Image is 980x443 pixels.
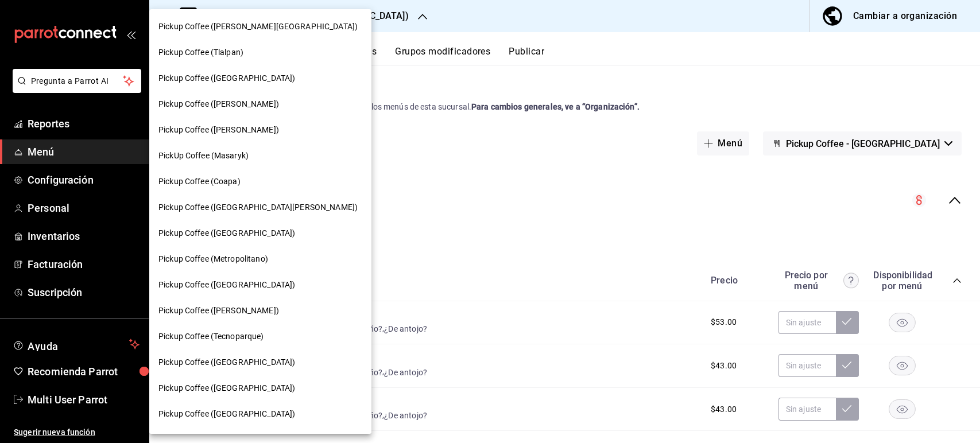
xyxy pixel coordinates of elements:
[149,143,371,169] div: PickUp Coffee (Masaryk)
[149,220,371,246] div: Pickup Coffee ([GEOGRAPHIC_DATA])
[158,408,295,420] span: Pickup Coffee ([GEOGRAPHIC_DATA])
[149,324,371,349] div: Pickup Coffee (Tecnoparque)
[149,272,371,298] div: Pickup Coffee ([GEOGRAPHIC_DATA])
[158,150,249,162] span: PickUp Coffee (Masaryk)
[149,117,371,143] div: Pickup Coffee ([PERSON_NAME])
[158,72,295,84] span: Pickup Coffee ([GEOGRAPHIC_DATA])
[158,124,279,136] span: Pickup Coffee ([PERSON_NAME])
[158,227,295,239] span: Pickup Coffee ([GEOGRAPHIC_DATA])
[149,91,371,117] div: Pickup Coffee ([PERSON_NAME])
[158,46,243,59] span: Pickup Coffee (Tlalpan)
[149,40,371,65] div: Pickup Coffee (Tlalpan)
[149,349,371,375] div: Pickup Coffee ([GEOGRAPHIC_DATA])
[158,21,358,33] span: Pickup Coffee ([PERSON_NAME][GEOGRAPHIC_DATA])
[158,331,264,343] span: Pickup Coffee (Tecnoparque)
[158,356,295,368] span: Pickup Coffee ([GEOGRAPHIC_DATA])
[149,298,371,324] div: Pickup Coffee ([PERSON_NAME])
[158,279,295,291] span: Pickup Coffee ([GEOGRAPHIC_DATA])
[149,14,371,40] div: Pickup Coffee ([PERSON_NAME][GEOGRAPHIC_DATA])
[158,253,268,265] span: Pickup Coffee (Metropolitano)
[149,195,371,220] div: Pickup Coffee ([GEOGRAPHIC_DATA][PERSON_NAME])
[158,382,295,394] span: Pickup Coffee ([GEOGRAPHIC_DATA])
[149,246,371,272] div: Pickup Coffee (Metropolitano)
[149,401,371,427] div: Pickup Coffee ([GEOGRAPHIC_DATA])
[158,98,279,110] span: Pickup Coffee ([PERSON_NAME])
[149,375,371,401] div: Pickup Coffee ([GEOGRAPHIC_DATA])
[149,169,371,195] div: Pickup Coffee (Coapa)
[158,305,279,317] span: Pickup Coffee ([PERSON_NAME])
[158,201,358,213] span: Pickup Coffee ([GEOGRAPHIC_DATA][PERSON_NAME])
[149,65,371,91] div: Pickup Coffee ([GEOGRAPHIC_DATA])
[158,176,241,188] span: Pickup Coffee (Coapa)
